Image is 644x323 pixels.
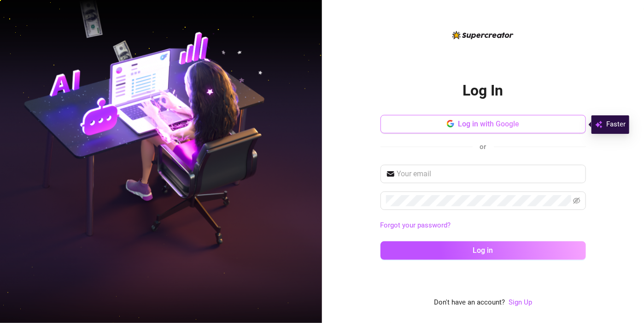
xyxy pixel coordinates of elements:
[509,297,532,308] a: Sign Up
[434,297,505,308] span: Don't have an account?
[452,31,514,39] img: logo-BBDzfeDw.svg
[509,298,532,306] a: Sign Up
[458,120,519,128] span: Log in with Google
[463,81,503,100] h2: Log In
[573,197,580,204] span: eye-invisible
[595,119,603,130] img: svg%3e
[381,241,586,260] button: Log in
[397,168,580,179] input: Your email
[381,221,451,229] a: Forgot your password?
[606,119,626,130] span: Faster
[381,220,586,231] a: Forgot your password?
[480,143,486,151] span: or
[381,115,586,133] button: Log in with Google
[473,246,493,255] span: Log in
